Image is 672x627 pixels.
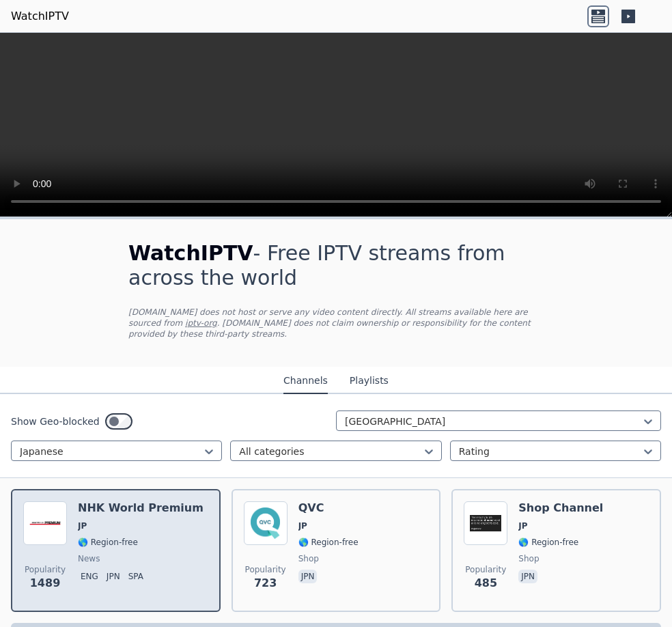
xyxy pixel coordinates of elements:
span: 🌎 Region-free [78,537,138,548]
span: shop [298,553,319,564]
p: eng [78,570,101,583]
h6: QVC [298,501,359,515]
span: JP [78,520,87,531]
h6: Shop Channel [518,501,603,515]
img: NHK World Premium [23,501,67,545]
span: 🌎 Region-free [518,537,578,548]
p: jpn [298,570,318,583]
span: JP [518,520,527,531]
span: WatchIPTV [128,241,253,265]
span: 🌎 Region-free [298,537,359,548]
h1: - Free IPTV streams from across the world [128,241,544,290]
label: Show Geo-blocked [11,415,100,428]
button: Playlists [350,368,389,394]
span: 1489 [30,575,61,591]
span: JP [298,520,307,531]
p: [DOMAIN_NAME] does not host or serve any video content directly. All streams available here are s... [128,307,544,339]
a: WatchIPTV [11,8,69,25]
span: Popularity [465,564,506,575]
span: shop [518,553,539,564]
img: QVC [244,501,288,545]
img: Shop Channel [464,501,507,545]
a: iptv-org [185,318,217,328]
span: 485 [475,575,497,591]
p: spa [126,570,146,583]
button: Channels [283,368,328,394]
span: Popularity [25,564,66,575]
span: 723 [254,575,277,591]
h6: NHK World Premium [78,501,204,515]
span: news [78,553,100,564]
span: Popularity [245,564,286,575]
p: jpn [518,570,537,583]
p: jpn [104,570,123,583]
